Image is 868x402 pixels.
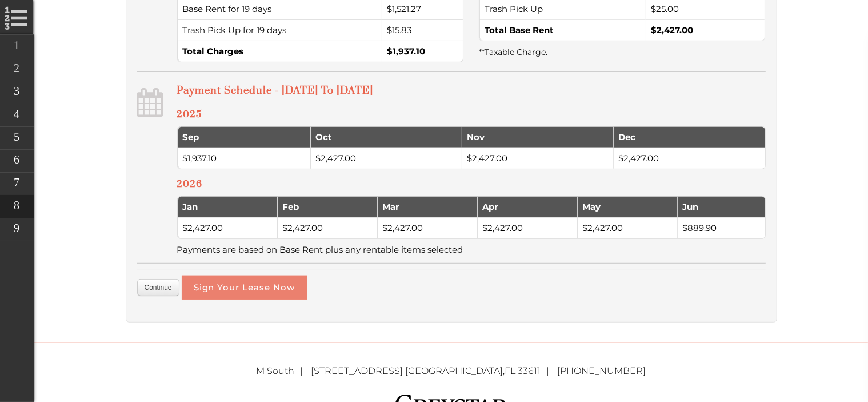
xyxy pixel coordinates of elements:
h3: Payment Schedule - [DATE] to [DATE] [177,84,766,97]
th: January [178,197,278,217]
th: February [277,197,377,217]
td: $2,427.00 [462,148,613,169]
b: $2,427.00 [651,25,693,35]
th: June [677,197,765,217]
div: January [183,201,273,213]
span: [STREET_ADDRESS] [311,365,403,376]
div: October [315,132,457,143]
span: FL [505,365,516,376]
b: Total Base Rent [485,25,554,35]
span: M South [257,365,309,376]
div: September [183,132,306,143]
span: 33611 [518,365,541,376]
td: $889.90 [677,217,765,238]
a: M South [STREET_ADDRESS] [GEOGRAPHIC_DATA],FL 33611 [257,365,555,376]
div: March [382,201,473,213]
span: , [311,365,555,376]
td: Trash Pick Up for 19 days [178,19,382,41]
div: December [618,132,760,143]
td: $1,937.10 [178,148,310,169]
div: April [482,201,573,213]
td: $2,427.00 [477,217,577,238]
div: May [582,201,673,213]
p: Payments are based on Base Rent plus any rentable items selected [177,242,766,257]
th: April [477,197,577,217]
td: $15.83 [382,19,463,41]
div: June [682,201,760,213]
span: [GEOGRAPHIC_DATA] [406,365,503,376]
td: $2,427.00 [277,217,377,238]
b: $1,937.10 [387,46,425,57]
b: Total Charges [183,46,244,57]
td: $2,427.00 [178,217,278,238]
div: November [467,132,609,143]
h4: 2026 [177,178,766,190]
label: Taxable Charge. [479,45,766,59]
button: Sign Your Lease Now [182,276,307,300]
th: March [377,197,477,217]
td: $2,427.00 [577,217,677,238]
td: $2,427.00 [613,148,765,169]
div: February [282,201,373,213]
th: May [577,197,677,217]
a: [PHONE_NUMBER] [558,365,646,376]
button: Continue [137,279,179,296]
td: $2,427.00 [310,148,462,169]
h4: 2025 [177,109,766,121]
td: $2,427.00 [377,217,477,238]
